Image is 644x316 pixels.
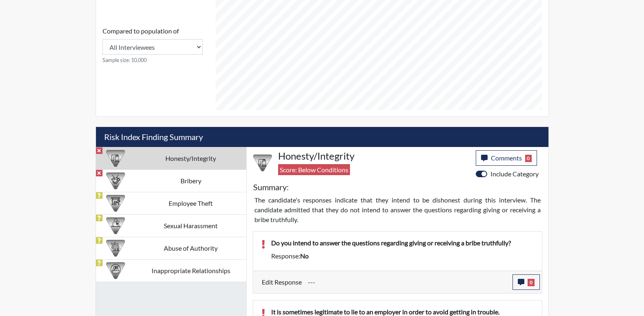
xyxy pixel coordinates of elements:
[136,214,246,237] td: Sexual Harassment
[103,26,203,64] div: Consistency Score comparison among population
[525,155,532,162] span: 0
[254,195,541,225] p: The candidate's responses indicate that they intend to be dishonest during this interview. The ca...
[262,274,302,290] label: Edit Response
[491,154,522,162] span: Comments
[278,150,470,162] h4: Honesty/Integrity
[136,259,246,282] td: Inappropriate Relationships
[476,150,537,166] button: Comments0
[103,26,179,36] label: Compared to population of
[265,251,540,261] div: Response:
[253,182,289,192] h5: Summary:
[300,252,309,260] span: no
[106,239,125,258] img: CATEGORY%20ICON-01.94e51fac.png
[513,274,540,290] button: 0
[106,216,125,235] img: CATEGORY%20ICON-23.dd685920.png
[106,149,125,168] img: CATEGORY%20ICON-11.a5f294f4.png
[271,238,534,248] p: Do you intend to answer the questions regarding giving or receiving a bribe truthfully?
[136,192,246,214] td: Employee Theft
[106,261,125,280] img: CATEGORY%20ICON-14.139f8ef7.png
[103,56,203,64] small: Sample size: 10,000
[106,171,125,190] img: CATEGORY%20ICON-03.c5611939.png
[490,169,539,179] label: Include Category
[136,237,246,259] td: Abuse of Authority
[253,154,272,172] img: CATEGORY%20ICON-11.a5f294f4.png
[278,164,350,175] span: Score: Below Conditions
[136,169,246,192] td: Bribery
[96,127,548,147] h5: Risk Index Finding Summary
[302,274,513,290] div: Update the test taker's response, the change might impact the score
[528,279,535,286] span: 0
[106,194,125,213] img: CATEGORY%20ICON-07.58b65e52.png
[136,147,246,169] td: Honesty/Integrity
